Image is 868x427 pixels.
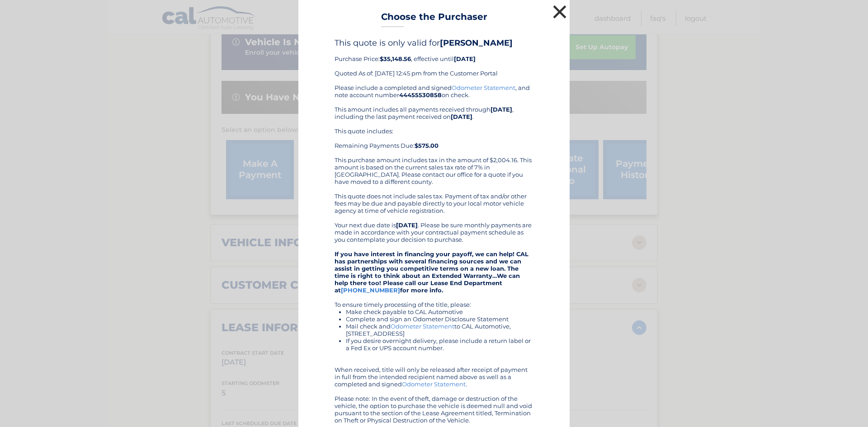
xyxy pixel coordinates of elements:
a: Odometer Statement [402,380,466,388]
li: Make check payable to CAL Automotive [346,308,533,315]
b: [DATE] [451,113,472,120]
li: If you desire overnight delivery, please include a return label or a Fed Ex or UPS account number. [346,337,533,352]
li: Complete and sign an Odometer Disclosure Statement [346,315,533,323]
h4: This quote is only valid for [335,38,533,48]
a: Odometer Statement [452,84,515,91]
div: Purchase Price: , effective until Quoted As of: [DATE] 12:45 pm from the Customer Portal [335,38,533,84]
strong: If you have interest in financing your payoff, we can help! CAL has partnerships with several fin... [335,250,528,294]
a: [PHONE_NUMBER] [341,286,400,294]
b: [DATE] [491,106,512,113]
button: × [551,3,569,21]
b: [DATE] [396,221,418,229]
b: [PERSON_NAME] [440,38,513,48]
div: Please include a completed and signed , and note account number on check. This amount includes al... [335,84,533,424]
div: This quote includes: Remaining Payments Due: This purchase amount includes tax in the amount of $... [335,127,533,185]
a: Odometer Statement [391,323,454,330]
b: [DATE] [454,55,476,62]
h3: Choose the Purchaser [381,11,487,27]
b: $35,148.56 [380,55,411,62]
li: Mail check and to CAL Automotive, [STREET_ADDRESS] [346,323,533,337]
b: $575.00 [415,142,439,149]
b: 44455530858 [399,91,442,99]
